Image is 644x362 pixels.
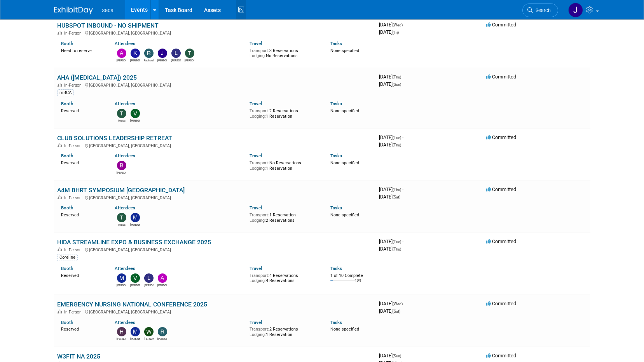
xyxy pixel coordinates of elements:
[117,283,126,287] div: Matthew Rosbrough
[393,82,401,87] span: (Sun)
[250,166,266,171] span: Lodging:
[250,160,269,165] span: Transport:
[330,160,359,165] span: None specified
[330,108,359,113] span: None specified
[58,247,62,251] img: In-Person Event
[522,3,558,17] a: Search
[158,327,167,336] img: Rachel Jordan
[64,83,84,88] span: In-Person
[115,153,135,158] a: Attendees
[64,143,84,148] span: In-Person
[402,74,403,80] span: -
[250,48,269,53] span: Transport:
[393,240,401,244] span: (Tue)
[185,49,194,58] img: Ty Bowman
[250,107,319,119] div: 2 Reservations 1 Reservation
[379,238,403,244] span: [DATE]
[61,47,103,54] div: Need to reserve
[144,336,154,341] div: William Morris
[61,266,73,271] a: Booth
[486,301,516,306] span: Committed
[61,325,103,332] div: Reserved
[57,254,78,261] div: Coreline
[250,114,266,119] span: Lodging:
[250,218,266,223] span: Lodging:
[57,22,159,29] a: HUBSPOT INBOUND - NO SHIPMENT
[330,273,373,278] div: 1 of 10 Complete
[64,247,84,252] span: In-Person
[144,58,154,63] div: Rachael Snyder
[250,53,266,58] span: Lodging:
[250,212,269,218] span: Transport:
[130,336,140,341] div: Michael Strong
[57,30,373,36] div: [GEOGRAPHIC_DATA], [GEOGRAPHIC_DATA]
[404,301,405,306] span: -
[157,58,167,63] div: Joe Mora
[171,58,181,63] div: Lyndsey Nunez
[250,332,266,337] span: Lodging:
[379,246,401,252] span: [DATE]
[379,74,403,80] span: [DATE]
[130,58,140,63] div: Kyle Toscano
[54,7,93,14] img: ExhibitDay
[250,211,319,223] div: 1 Reservation 2 Reservations
[486,74,516,80] span: Committed
[117,49,126,58] img: Ashley Perez
[379,353,403,359] span: [DATE]
[393,30,399,35] span: (Fri)
[117,273,126,283] img: Matthew Rosbrough
[117,161,126,170] img: Bob Surface
[58,143,62,147] img: In-Person Event
[171,49,181,58] img: Lyndsey Nunez
[115,41,135,46] a: Attendees
[57,246,373,252] div: [GEOGRAPHIC_DATA], [GEOGRAPHIC_DATA]
[355,278,361,289] td: 10%
[130,222,140,227] div: Matthew Rosbrough
[115,101,135,106] a: Attendees
[57,134,172,142] a: CLUB SOLUTIONS LEADERSHIP RETREAT
[250,153,262,158] a: Travel
[61,320,73,325] a: Booth
[61,41,73,46] a: Booth
[102,7,114,13] span: seca
[130,283,140,287] div: Victor Paradiso
[379,81,401,87] span: [DATE]
[330,320,342,325] a: Tasks
[250,325,319,337] div: 2 Reservations 1 Reservation
[250,273,269,278] span: Transport:
[58,31,62,35] img: In-Person Event
[57,353,100,360] a: W3FIT NA 2025
[64,195,84,200] span: In-Person
[402,353,403,359] span: -
[58,310,62,313] img: In-Person Event
[393,354,401,358] span: (Sun)
[250,47,319,59] div: 3 Reservations No Reservations
[393,309,400,313] span: (Sat)
[250,320,262,325] a: Travel
[393,188,401,192] span: (Thu)
[393,136,401,140] span: (Tue)
[486,22,516,28] span: Committed
[157,336,167,341] div: Rachel Jordan
[131,213,140,222] img: Matthew Rosbrough
[157,283,167,287] div: Ashley Perez
[379,22,405,28] span: [DATE]
[379,29,399,35] span: [DATE]
[131,109,140,118] img: Victor Paradiso
[61,153,73,158] a: Booth
[330,41,342,46] a: Tasks
[57,301,207,308] a: EMERGENCY NURSING NATIONAL CONFERENCE 2025
[402,134,403,140] span: -
[61,101,73,106] a: Booth
[250,327,269,332] span: Transport:
[486,186,516,192] span: Committed
[57,186,185,194] a: A4M BHRT SYMPOSIUM [GEOGRAPHIC_DATA]
[250,101,262,106] a: Travel
[117,222,126,227] div: Tessa Schwikerath
[61,107,103,114] div: Reserved
[57,142,373,148] div: [GEOGRAPHIC_DATA], [GEOGRAPHIC_DATA]
[131,49,140,58] img: Kyle Toscano
[379,301,405,306] span: [DATE]
[330,205,342,211] a: Tasks
[61,211,103,218] div: Reserved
